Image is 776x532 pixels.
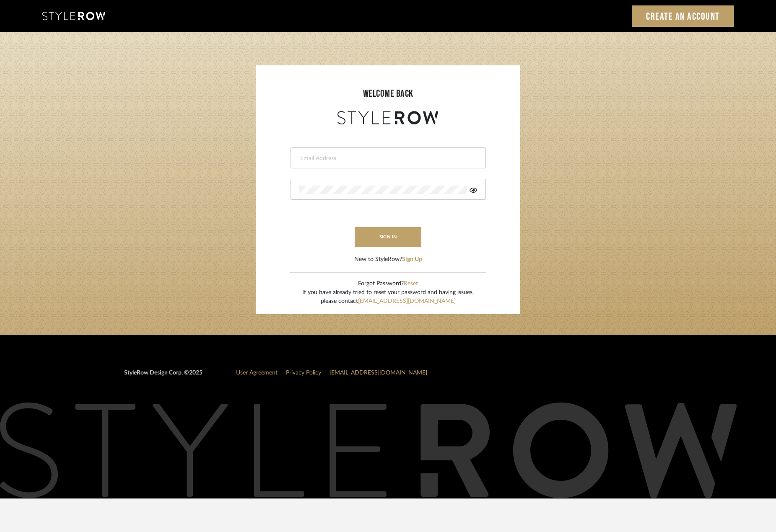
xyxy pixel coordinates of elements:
[358,298,456,304] a: [EMAIL_ADDRESS][DOMAIN_NAME]
[355,227,422,247] button: sign in
[299,154,475,163] input: Email Address
[632,5,734,27] a: Create an Account
[236,370,278,376] a: User Agreement
[354,255,422,264] div: New to StyleRow?
[402,255,422,264] button: Sign Up
[330,370,427,376] a: [EMAIL_ADDRESS][DOMAIN_NAME]
[124,369,202,384] div: StyleRow Design Corp. ©2025
[404,279,418,288] button: Reset
[286,370,321,376] a: Privacy Policy
[265,86,512,101] div: welcome back
[302,288,474,306] div: If you have already tried to reset your password and having issues, please contact
[302,279,474,288] div: Forgot Password?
